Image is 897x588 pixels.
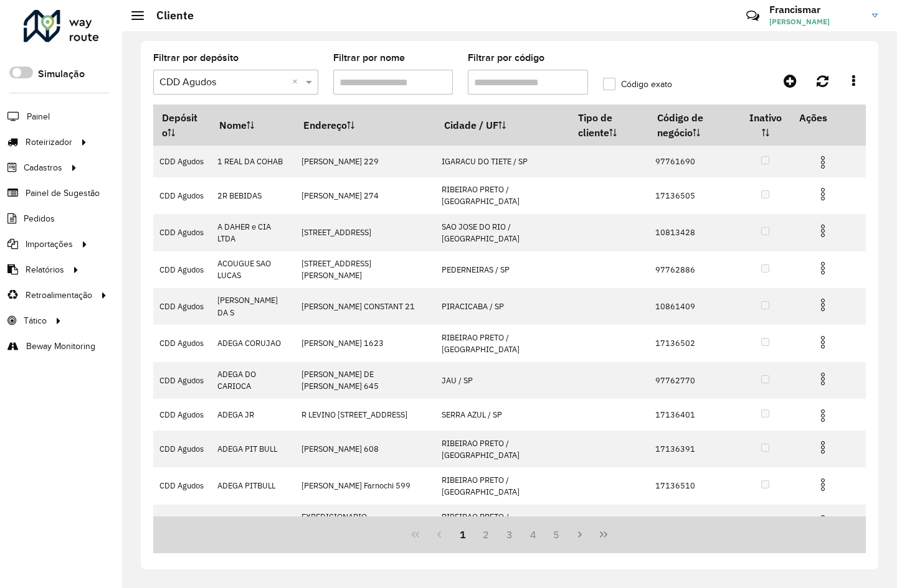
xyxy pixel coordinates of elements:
[211,362,295,399] td: ADEGA DO CARIOCA
[153,105,211,146] th: Depósito
[435,214,570,251] td: SAO JOSE DO RIO / [GEOGRAPHIC_DATA]
[648,362,740,399] td: 97762770
[153,177,211,214] td: CDD Agudos
[648,467,740,504] td: 17136510
[211,505,295,541] td: [PERSON_NAME]
[648,177,740,214] td: 17136505
[211,105,295,146] th: Nome
[435,431,570,467] td: RIBEIRAO PRETO / [GEOGRAPHIC_DATA]
[26,263,64,276] span: Relatórios
[211,399,295,431] td: ADEGA JR
[26,187,100,200] span: Painel de Sugestão
[790,105,865,131] th: Ações
[153,505,211,541] td: CDD Agudos
[739,2,766,29] a: Contato Rápido
[295,288,435,325] td: [PERSON_NAME] CONSTANT 21
[24,314,47,327] span: Tático
[26,340,95,353] span: Beway Monitoring
[295,399,435,431] td: R LEVINO [STREET_ADDRESS]
[295,325,435,362] td: [PERSON_NAME] 1623
[211,431,295,467] td: ADEGA PIT BULL
[292,75,303,90] span: Clear all
[648,325,740,362] td: 17136502
[211,251,295,288] td: ACOUGUE SAO LUCAS
[648,431,740,467] td: 17136391
[153,399,211,431] td: CDD Agudos
[474,523,498,546] button: 2
[435,288,570,325] td: PIRACICABA / SP
[38,67,85,82] label: Simulação
[153,288,211,325] td: CDD Agudos
[648,399,740,431] td: 17136401
[648,146,740,177] td: 97761690
[603,78,672,91] label: Código exato
[211,177,295,214] td: 2R BEBIDAS
[648,251,740,288] td: 97762886
[333,50,405,65] label: Filtrar por nome
[295,362,435,399] td: [PERSON_NAME] DE [PERSON_NAME] 645
[295,431,435,467] td: [PERSON_NAME] 608
[295,251,435,288] td: [STREET_ADDRESS][PERSON_NAME]
[153,214,211,251] td: CDD Agudos
[153,146,211,177] td: CDD Agudos
[570,105,649,146] th: Tipo de cliente
[211,325,295,362] td: ADEGA CORUJAO
[153,325,211,362] td: CDD Agudos
[27,110,50,123] span: Painel
[769,4,863,16] h3: Francismar
[435,467,570,504] td: RIBEIRAO PRETO / [GEOGRAPHIC_DATA]
[211,467,295,504] td: ADEGA PITBULL
[295,177,435,214] td: [PERSON_NAME] 274
[468,50,544,65] label: Filtrar por código
[435,362,570,399] td: JAU / SP
[211,214,295,251] td: A DAHER e CIA LTDA
[648,214,740,251] td: 10813428
[435,505,570,541] td: RIBEIRAO PRETO / [GEOGRAPHIC_DATA]
[144,9,194,22] h2: Cliente
[24,212,55,225] span: Pedidos
[153,50,239,65] label: Filtrar por depósito
[26,289,92,302] span: Retroalimentação
[153,251,211,288] td: CDD Agudos
[211,146,295,177] td: 1 REAL DA COHAB
[498,523,521,546] button: 3
[648,288,740,325] td: 10861409
[153,362,211,399] td: CDD Agudos
[153,431,211,467] td: CDD Agudos
[592,523,615,546] button: Last Page
[769,16,863,27] span: [PERSON_NAME]
[295,214,435,251] td: [STREET_ADDRESS]
[435,399,570,431] td: SERRA AZUL / SP
[295,146,435,177] td: [PERSON_NAME] 229
[648,505,740,541] td: 17136286
[521,523,545,546] button: 4
[545,523,569,546] button: 5
[648,105,740,146] th: Código de negócio
[435,105,570,146] th: Cidade / UF
[295,467,435,504] td: [PERSON_NAME] Farnochi 599
[435,251,570,288] td: PEDERNEIRAS / SP
[24,161,62,174] span: Cadastros
[568,523,592,546] button: Next Page
[435,177,570,214] td: RIBEIRAO PRETO / [GEOGRAPHIC_DATA]
[740,105,790,146] th: Inativo
[435,146,570,177] td: IGARACU DO TIETE / SP
[295,105,435,146] th: Endereço
[451,523,475,546] button: 1
[211,288,295,325] td: [PERSON_NAME] DA S
[26,238,73,251] span: Importações
[435,325,570,362] td: RIBEIRAO PRETO / [GEOGRAPHIC_DATA]
[295,505,435,541] td: EXPEDICIONARIO [PERSON_NAME] DE 235
[26,136,72,149] span: Roteirizador
[153,467,211,504] td: CDD Agudos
